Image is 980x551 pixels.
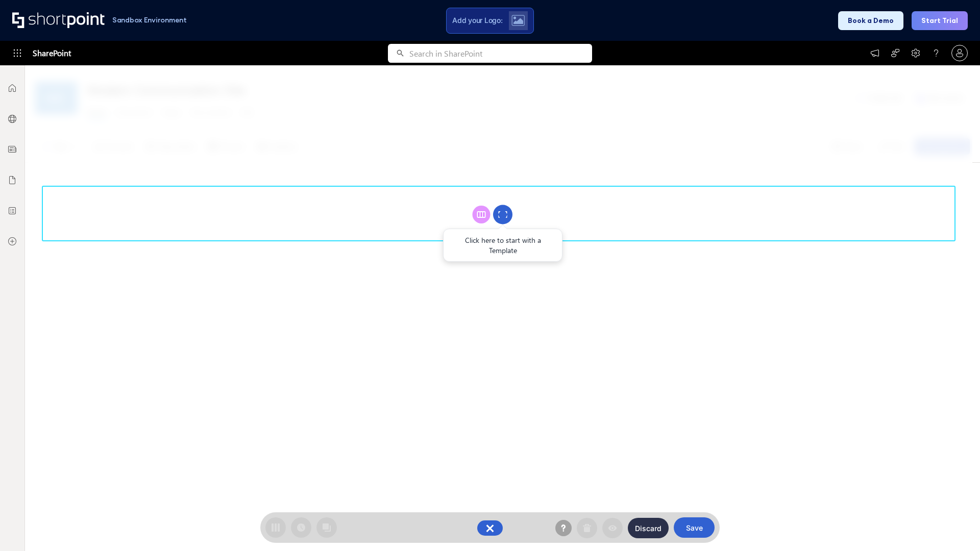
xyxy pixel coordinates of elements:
[409,44,592,63] input: Search in SharePoint
[838,11,903,30] button: Book a Demo
[628,518,669,538] button: Discard
[33,41,71,65] span: SharePoint
[912,11,968,30] button: Start Trial
[452,16,502,25] span: Add your Logo:
[674,517,715,538] button: Save
[929,502,980,551] iframe: Chat Widget
[511,15,525,26] img: Upload logo
[112,17,187,23] h1: Sandbox Environment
